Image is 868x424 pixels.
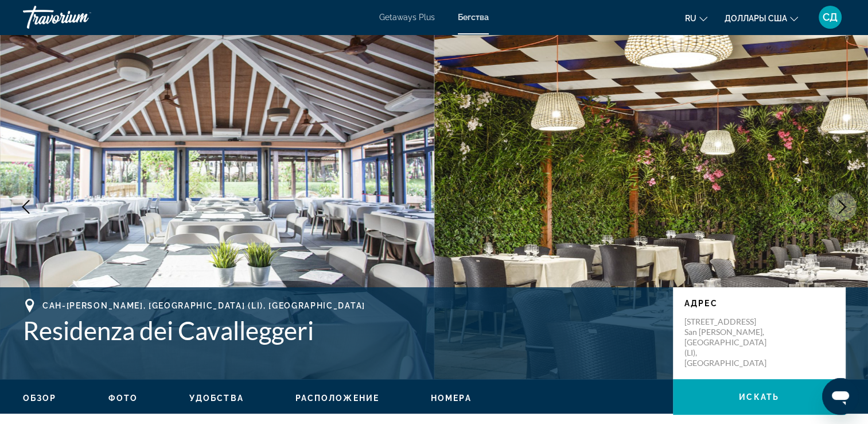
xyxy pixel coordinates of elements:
a: Getaways Plus [379,13,435,22]
span: СД [823,11,838,23]
span: Обзор [23,394,57,403]
span: Доллары США [725,14,787,23]
button: User Menu [815,5,845,29]
iframe: Кнопка запуска окна обмена сообщениями [822,378,859,415]
button: Удобства [189,393,244,403]
h1: Residenza dei Cavalleggeri [23,315,661,345]
button: Фото [108,393,138,403]
button: Change language [685,10,707,26]
button: Расположение [295,393,379,403]
p: Адрес [684,299,834,308]
button: Номера [431,393,472,403]
span: Расположение [295,394,379,403]
p: [STREET_ADDRESS] San [PERSON_NAME], [GEOGRAPHIC_DATA] (LI), [GEOGRAPHIC_DATA] [684,317,776,368]
span: Номера [431,394,472,403]
span: Сан-[PERSON_NAME], [GEOGRAPHIC_DATA] (LI), [GEOGRAPHIC_DATA] [42,301,365,310]
button: Предыдущее изображение [11,192,40,221]
span: Фото [108,394,138,403]
span: искать [739,392,779,402]
button: Следующее изображение [828,192,857,221]
a: Бегства [458,13,489,22]
span: Удобства [189,394,244,403]
button: искать [673,379,845,415]
button: Change currency [725,10,798,26]
span: ru [685,14,696,23]
button: Обзор [23,393,57,403]
a: Travorium [23,2,138,32]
